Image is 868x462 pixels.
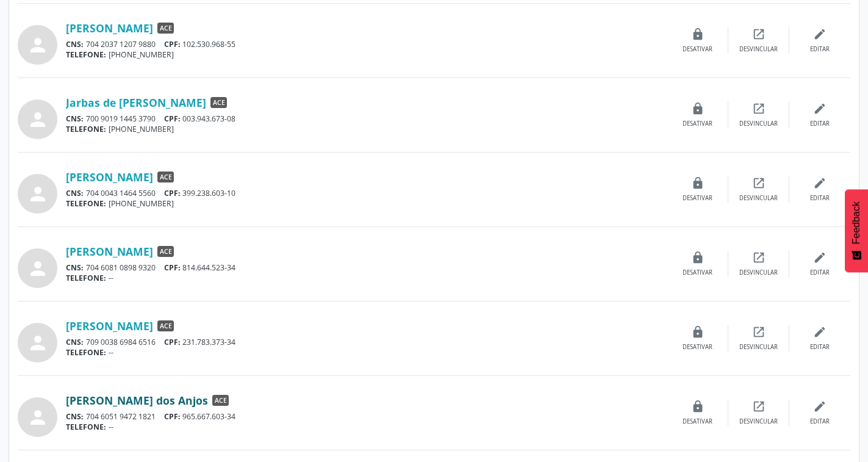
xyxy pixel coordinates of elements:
span: CNS: [66,39,84,49]
i: open_in_new [752,251,766,264]
span: ACE [157,320,174,331]
div: -- [66,347,667,358]
div: Desvincular [739,194,778,203]
div: Desativar [683,194,712,203]
i: person [27,34,49,56]
div: Desativar [683,120,712,128]
span: TELEFONE: [66,49,106,60]
div: Desativar [683,45,712,54]
i: open_in_new [752,400,766,413]
div: 709 0038 6984 6516 231.783.373-34 [66,337,667,347]
i: open_in_new [752,102,766,115]
button: Feedback - Mostrar pesquisa [845,189,868,272]
a: Jarbas de [PERSON_NAME] [66,96,206,109]
i: open_in_new [752,325,766,339]
span: CPF: [164,114,181,124]
i: person [27,332,49,354]
div: Desvincular [739,417,778,426]
span: TELEFONE: [66,347,106,358]
a: [PERSON_NAME] dos Anjos [66,394,208,407]
i: lock [691,27,705,41]
i: open_in_new [752,176,766,190]
span: CPF: [164,188,181,198]
span: ACE [210,97,227,108]
i: person [27,183,49,205]
div: -- [66,273,667,283]
span: Feedback [851,201,862,244]
span: ACE [212,395,229,406]
i: lock [691,176,705,190]
div: Desvincular [739,269,778,277]
div: Editar [810,45,830,54]
div: Editar [810,269,830,277]
i: person [27,109,49,131]
i: lock [691,251,705,264]
span: CNS: [66,188,84,198]
i: edit [813,400,827,413]
a: [PERSON_NAME] [66,245,153,258]
div: Editar [810,417,830,426]
i: open_in_new [752,27,766,41]
span: TELEFONE: [66,198,106,209]
span: ACE [157,171,174,182]
div: 704 6081 0898 9320 814.644.523-34 [66,262,667,273]
i: person [27,258,49,280]
div: Editar [810,343,830,352]
span: CPF: [164,39,181,49]
i: edit [813,325,827,339]
i: lock [691,102,705,115]
span: CNS: [66,114,84,124]
i: edit [813,251,827,264]
span: CNS: [66,337,84,347]
i: lock [691,400,705,413]
i: person [27,406,49,428]
i: edit [813,102,827,115]
div: [PHONE_NUMBER] [66,49,667,60]
span: CNS: [66,411,84,422]
i: edit [813,27,827,41]
div: [PHONE_NUMBER] [66,124,667,134]
div: Editar [810,194,830,203]
a: [PERSON_NAME] [66,170,153,184]
span: CPF: [164,411,181,422]
i: lock [691,325,705,339]
i: edit [813,176,827,190]
span: TELEFONE: [66,422,106,432]
div: Desvincular [739,45,778,54]
div: [PHONE_NUMBER] [66,198,667,209]
span: TELEFONE: [66,273,106,283]
a: [PERSON_NAME] [66,319,153,333]
span: CPF: [164,262,181,273]
span: ACE [157,246,174,257]
div: -- [66,422,667,432]
span: ACE [157,23,174,34]
span: CNS: [66,262,84,273]
span: CPF: [164,337,181,347]
a: [PERSON_NAME] [66,21,153,35]
div: 704 0043 1464 5560 399.238.603-10 [66,188,667,198]
span: TELEFONE: [66,124,106,134]
div: Desativar [683,417,712,426]
div: 704 2037 1207 9880 102.530.968-55 [66,39,667,49]
div: Desvincular [739,120,778,128]
div: 704 6051 9472 1821 965.667.603-34 [66,411,667,422]
div: Desativar [683,343,712,352]
div: Desativar [683,269,712,277]
div: Desvincular [739,343,778,352]
div: Editar [810,120,830,128]
div: 700 9019 1445 3790 003.943.673-08 [66,114,667,124]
